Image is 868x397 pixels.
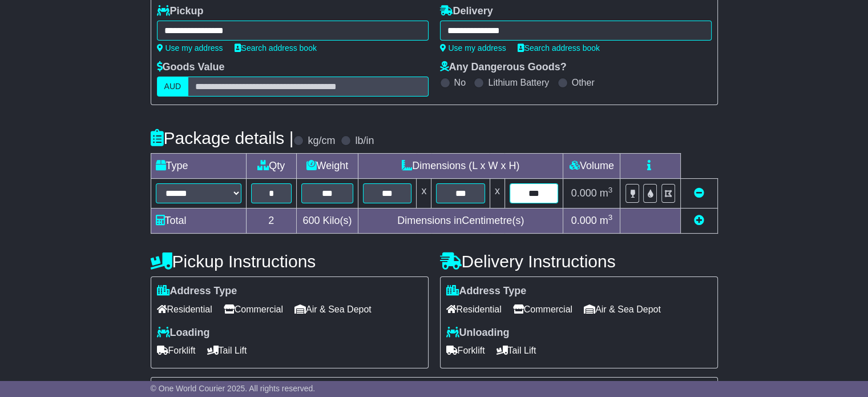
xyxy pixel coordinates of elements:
label: Pickup [157,5,204,18]
span: m [600,187,613,199]
span: Commercial [224,300,283,318]
td: Volume [563,154,620,179]
span: Tail Lift [496,342,536,359]
td: x [417,179,431,208]
span: Residential [157,300,212,318]
label: lb/in [355,135,374,147]
td: Dimensions (L x W x H) [358,154,563,179]
span: Air & Sea Depot [294,300,372,318]
span: Commercial [513,300,572,318]
h4: Delivery Instructions [440,252,718,271]
td: Weight [296,154,358,179]
span: m [600,215,613,226]
label: Loading [157,327,210,339]
a: Use my address [157,43,223,53]
a: Remove this item [694,187,704,199]
td: x [490,179,504,208]
a: Search address book [518,43,600,53]
span: Residential [446,300,502,318]
span: © One World Courier 2025. All rights reserved. [151,384,316,393]
label: Goods Value [157,61,225,74]
span: Forklift [446,342,485,359]
label: Lithium Battery [488,77,549,88]
span: Forklift [157,342,196,359]
td: Kilo(s) [296,208,358,234]
td: Qty [246,154,296,179]
span: 0.000 [571,187,597,199]
a: Search address book [235,43,317,53]
a: Add new item [694,215,704,226]
span: 0.000 [571,215,597,226]
label: Unloading [446,327,510,339]
sup: 3 [608,213,613,222]
span: Air & Sea Depot [584,300,661,318]
td: 2 [246,208,296,234]
span: Tail Lift [207,342,247,359]
label: Address Type [157,285,237,298]
td: Dimensions in Centimetre(s) [358,208,563,234]
label: kg/cm [308,135,335,147]
a: Use my address [440,43,506,53]
label: Any Dangerous Goods? [440,61,567,74]
label: Delivery [440,5,493,18]
sup: 3 [608,186,613,194]
h4: Package details | [151,129,294,147]
label: No [454,77,466,88]
label: AUD [157,77,189,97]
td: Type [151,154,246,179]
span: 600 [302,215,320,226]
label: Other [572,77,595,88]
label: Address Type [446,285,527,298]
h4: Pickup Instructions [151,252,429,271]
td: Total [151,208,246,234]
